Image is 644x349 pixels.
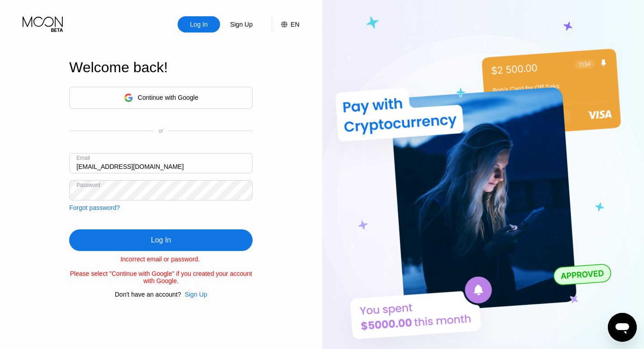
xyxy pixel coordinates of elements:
[220,16,263,33] div: Sign Up
[76,155,90,161] div: Email
[69,256,253,284] div: Incorrect email or password. Please select "Continue with Google" if you created your account wit...
[272,16,299,33] div: EN
[229,20,254,29] div: Sign Up
[291,21,299,28] div: EN
[69,204,120,211] div: Forgot password?
[181,291,207,298] div: Sign Up
[76,182,100,188] div: Password
[138,94,198,101] div: Continue with Google
[608,313,637,342] iframe: Button to launch messaging window
[159,128,164,134] div: or
[69,87,253,109] div: Continue with Google
[178,16,220,33] div: Log In
[69,229,253,251] div: Log In
[151,236,171,245] div: Log In
[115,291,181,298] div: Don't have an account?
[185,291,207,298] div: Sign Up
[69,59,253,76] div: Welcome back!
[189,20,209,29] div: Log In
